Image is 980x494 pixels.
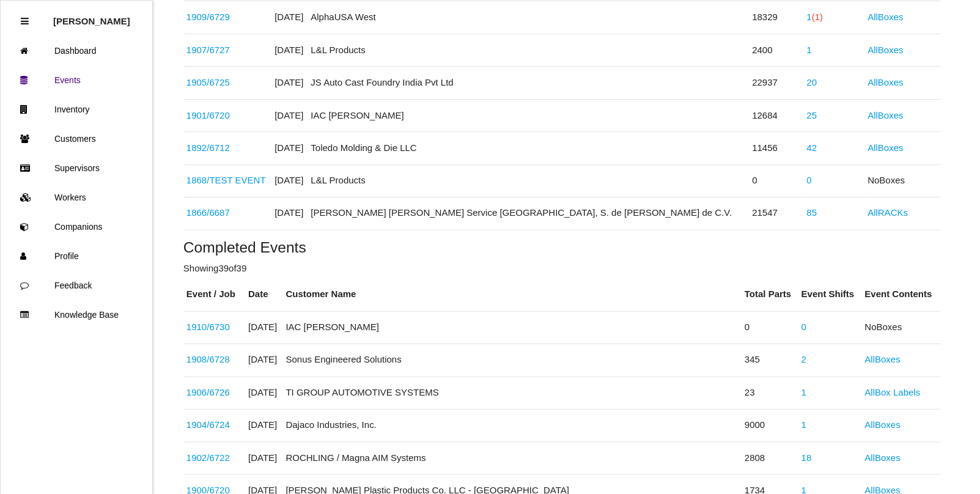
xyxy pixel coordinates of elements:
[271,1,308,34] td: [DATE]
[308,164,750,197] td: L&L Products
[750,1,804,34] td: 18329
[283,344,742,377] td: Sonus Engineered Solutions
[283,279,742,311] th: Customer Name
[750,34,804,67] td: 2400
[183,240,941,256] h5: Completed Events
[308,67,750,100] td: JS Auto Cast Foundry India Pvt Ltd
[186,142,230,153] a: 1892/6712
[742,279,798,311] th: Total Parts
[1,36,152,65] a: Dashboard
[186,452,242,466] div: 68425775AD
[186,110,230,120] a: 1901/6720
[750,99,804,132] td: 12684
[271,34,308,67] td: [DATE]
[801,388,806,398] a: 1
[742,377,798,410] td: 23
[186,109,268,123] div: PJ6B S045A76 AG3JA6
[283,311,742,344] td: IAC [PERSON_NAME]
[812,12,823,22] span: (1)
[742,311,798,344] td: 0
[186,453,230,463] a: 1902/6722
[807,175,812,186] a: 0
[868,208,908,218] a: AllRACKs
[807,208,817,218] a: 85
[186,321,242,335] div: 8203J2B
[308,99,750,132] td: IAC [PERSON_NAME]
[865,453,901,463] a: AllBoxes
[750,197,804,230] td: 21547
[186,12,230,22] a: 1909/6729
[186,388,230,398] a: 1906/6726
[868,142,904,153] a: AllBoxes
[186,420,230,430] a: 1904/6724
[807,142,817,153] a: 42
[868,110,904,120] a: AllBoxes
[186,207,268,221] div: 68546289AB (@ Magna AIM)
[271,132,308,165] td: [DATE]
[186,322,230,333] a: 1910/6730
[742,442,798,475] td: 2808
[245,410,282,443] td: [DATE]
[186,43,268,57] div: LJ6B S279D81 AA (45063)
[308,132,750,165] td: Toledo Molding & Die LLC
[807,12,823,22] a: 1(1)
[807,77,817,87] a: 20
[53,7,130,26] p: Rosie Blandino
[807,45,812,55] a: 1
[1,241,152,271] a: Profile
[742,410,798,443] td: 9000
[807,110,817,120] a: 25
[750,132,804,165] td: 11456
[283,442,742,475] td: ROCHLING / Magna AIM Systems
[186,419,242,433] div: 38793 Baffle Clip
[308,197,750,230] td: [PERSON_NAME] [PERSON_NAME] Service [GEOGRAPHIC_DATA], S. de [PERSON_NAME] de C.V.
[186,353,242,367] div: 68405582AB
[1,212,152,241] a: Companions
[186,355,230,365] a: 1908/6728
[1,300,152,330] a: Knowledge Base
[186,141,268,155] div: 68427781AA; 68340793AA
[865,420,901,430] a: AllBoxes
[245,311,282,344] td: [DATE]
[862,311,941,344] td: No Boxes
[186,208,230,218] a: 1866/6687
[183,262,941,276] p: Showing 39 of 39
[868,77,904,87] a: AllBoxes
[283,377,742,410] td: TI GROUP AUTOMOTIVE SYSTEMS
[186,77,230,87] a: 1905/6725
[271,67,308,100] td: [DATE]
[186,175,266,186] a: 1868/TEST EVENT
[186,45,230,55] a: 1907/6727
[308,34,750,67] td: L&L Products
[186,174,268,188] div: TEST EVENT
[801,322,806,333] a: 0
[801,355,806,365] a: 2
[308,1,750,34] td: AlphaUSA West
[868,12,904,22] a: AllBoxes
[186,10,268,24] div: S2066-00
[271,99,308,132] td: [DATE]
[865,164,941,197] td: No Boxes
[271,197,308,230] td: [DATE]
[21,7,29,36] div: Close
[801,453,812,463] a: 18
[750,164,804,197] td: 0
[742,344,798,377] td: 345
[1,124,152,153] a: Customers
[801,420,806,430] a: 1
[1,95,152,124] a: Inventory
[1,153,152,183] a: Supervisors
[245,377,282,410] td: [DATE]
[183,279,245,311] th: Event / Job
[865,355,901,365] a: AllBoxes
[865,388,921,398] a: AllBox Labels
[271,164,308,197] td: [DATE]
[245,279,282,311] th: Date
[1,183,152,212] a: Workers
[862,279,941,311] th: Event Contents
[245,344,282,377] td: [DATE]
[868,45,904,55] a: AllBoxes
[283,410,742,443] td: Dajaco Industries, Inc.
[186,386,242,400] div: HJPA0013ACF30
[798,279,862,311] th: Event Shifts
